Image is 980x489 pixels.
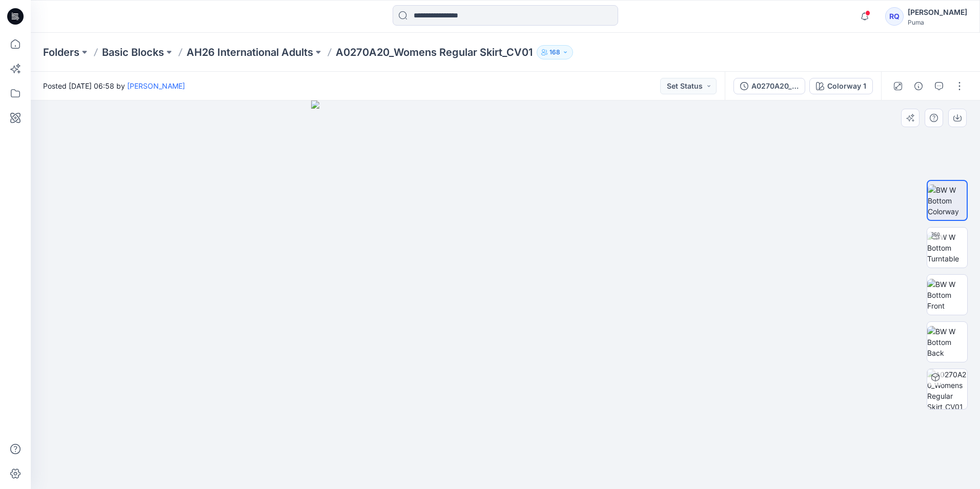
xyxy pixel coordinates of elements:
img: BW W Bottom Turntable [927,232,967,264]
img: BW W Bottom Front [927,279,967,311]
div: Colorway 1 [827,80,866,92]
div: RQ [885,7,904,26]
p: A0270A20_Womens Regular Skirt_CV01 [336,45,533,59]
button: Colorway 1 [809,78,873,94]
div: A0270A20_Womens Regular Skirt_CV01 [751,80,799,92]
img: A0270A20_Womens Regular Skirt_CV01 Colorway 1 [927,369,967,409]
p: 168 [549,47,560,58]
button: Details [910,78,927,94]
button: 168 [537,45,573,59]
a: [PERSON_NAME] [127,81,185,90]
img: BW W Bottom Back [927,326,967,358]
img: eyJhbGciOiJIUzI1NiIsImtpZCI6IjAiLCJzbHQiOiJzZXMiLCJ0eXAiOiJKV1QifQ.eyJkYXRhIjp7InR5cGUiOiJzdG9yYW... [311,100,700,489]
img: BW W Bottom Colorway [928,185,967,217]
a: Folders [43,45,79,59]
div: [PERSON_NAME] [908,6,967,18]
a: AH26 International Adults [187,45,313,59]
a: Basic Blocks [102,45,164,59]
div: Puma [908,18,967,26]
span: Posted [DATE] 06:58 by [43,80,185,91]
button: A0270A20_Womens Regular Skirt_CV01 [733,78,805,94]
